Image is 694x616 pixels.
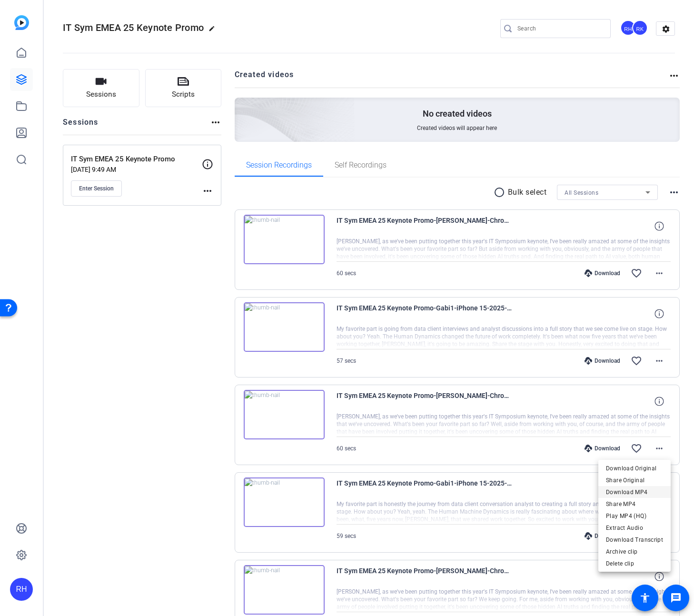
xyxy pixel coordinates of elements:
[606,558,663,569] span: Delete clip
[606,546,663,557] span: Archive clip
[606,463,663,474] span: Download Original
[606,534,663,546] span: Download Transcript
[606,475,663,486] span: Share Original
[606,522,663,534] span: Extract Audio
[606,510,663,522] span: Play MP4 (HQ)
[606,487,663,498] span: Download MP4
[606,498,663,510] span: Share MP4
